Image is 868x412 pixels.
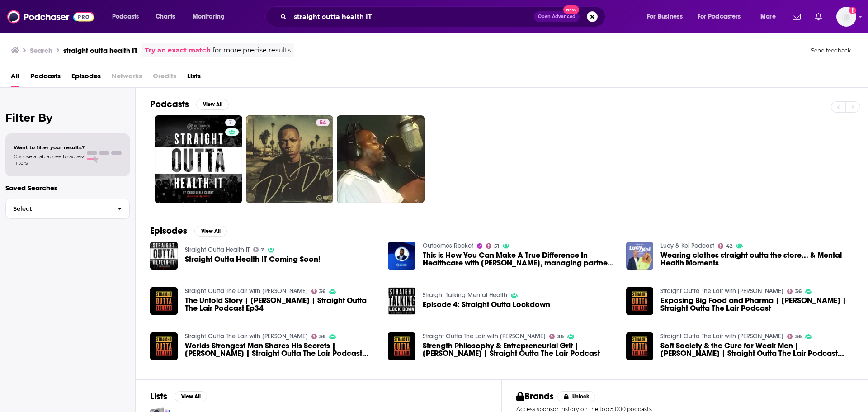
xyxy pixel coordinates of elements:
[423,301,550,308] span: Episode 4: Straight Outta Lockdown
[150,332,178,360] img: Worlds Strongest Man Shares His Secrets | Mitchell Hooper | Straight Outta The Lair Podcast Ep59
[660,287,783,295] a: Straight Outta The Lair with Flex Lewis
[388,332,415,360] img: Strength Philosophy & Entrepreneurial Grit | Mark Bell | Straight Outta The Lair Podcast
[660,332,783,340] a: Straight Outta The Lair with Flex Lewis
[423,332,546,340] a: Straight Outta The Lair with Flex Lewis
[112,69,142,87] span: Networks
[836,7,856,27] span: Logged in as jpierro
[494,244,499,248] span: 51
[63,46,137,55] h3: straight outta health IT
[423,342,615,357] span: Strength Philosophy & Entrepreneurial Grit | [PERSON_NAME] | Straight Outta The Lair Podcast
[760,10,776,23] span: More
[516,391,554,402] h2: Brands
[14,153,85,166] span: Choose a tab above to access filters.
[185,256,321,263] a: Straight Outta Health IT Coming Soon!
[185,342,377,357] a: Worlds Strongest Man Shares His Secrets | Mitchell Hooper | Straight Outta The Lair Podcast Ep59
[7,8,94,25] a: Podchaser - Follow, Share and Rate Podcasts
[423,242,473,250] a: Outcomes Rocket
[14,144,85,151] span: Want to filter your results?
[423,342,615,357] a: Strength Philosophy & Entrepreneurial Grit | Mark Bell | Straight Outta The Lair Podcast
[150,99,189,110] h2: Podcasts
[150,242,178,270] img: Straight Outta Health IT Coming Soon!
[795,289,802,294] span: 36
[11,69,19,87] span: All
[789,9,804,24] a: Show notifications dropdown
[185,287,308,295] a: Straight Outta The Lair with Flex Lewis
[787,334,802,339] a: 36
[187,69,201,87] a: Lists
[726,244,732,248] span: 42
[194,226,227,237] button: View All
[718,243,732,249] a: 42
[557,335,564,339] span: 36
[150,225,227,237] a: EpisodesView All
[6,206,110,212] span: Select
[423,291,507,299] a: Straight Talking Mental Health
[30,69,61,87] a: Podcasts
[153,69,176,87] span: Credits
[647,10,683,23] span: For Business
[112,10,139,23] span: Podcasts
[557,391,596,402] button: Unlock
[549,334,564,339] a: 36
[150,391,167,402] h2: Lists
[150,225,187,237] h2: Episodes
[423,251,615,267] span: This is How You Can Make A True Difference In Healthcare with [PERSON_NAME], managing partner at ...
[175,391,207,402] button: View All
[316,119,330,126] a: 54
[660,242,714,250] a: Lucy & Kel Podcast
[71,69,101,87] a: Episodes
[641,9,694,24] button: open menu
[30,46,52,55] h3: Search
[185,342,377,357] span: Worlds Strongest Man Shares His Secrets | [PERSON_NAME] | Straight Outta The Lair Podcast Ep59
[311,289,326,294] a: 36
[534,11,580,22] button: Open AdvancedNew
[156,10,175,23] span: Charts
[253,247,264,252] a: 7
[106,9,151,24] button: open menu
[626,332,654,360] img: Soft Society & the Cure for Weak Men | Bedros Keuilian | Straight Outta The Lair Podcast Ep68
[836,7,856,27] img: User Profile
[150,99,229,110] a: PodcastsView All
[5,199,130,219] button: Select
[538,14,576,19] span: Open Advanced
[660,251,853,267] a: Wearing clothes straight outta the store... & Mental Health Moments
[795,335,802,339] span: 36
[849,7,856,14] svg: Add a profile image
[563,5,580,14] span: New
[229,118,232,128] span: 7
[754,9,787,24] button: open menu
[274,6,614,27] div: Search podcasts, credits, & more...
[320,118,326,128] span: 54
[185,246,250,254] a: Straight Outta Health IT
[423,251,615,267] a: This is How You Can Make A True Difference In Healthcare with Christopher Kunney, managing partne...
[319,335,325,339] span: 36
[225,119,236,126] a: 7
[193,10,225,23] span: Monitoring
[186,9,236,24] button: open menu
[5,184,130,192] p: Saved Searches
[388,242,415,270] img: This is How You Can Make A True Difference In Healthcare with Christopher Kunney, managing partne...
[486,243,499,249] a: 51
[660,297,853,312] a: Exposing Big Food and Pharma | Gary Brecka | Straight Outta The Lair Podcast
[836,7,856,27] button: Show profile menu
[150,287,178,315] img: The Untold Story | Gordon Ryan | Straight Outta The Lair Podcast Ep34
[212,45,291,56] span: for more precise results
[811,9,826,24] a: Show notifications dropdown
[692,9,754,24] button: open menu
[319,289,325,294] span: 36
[626,287,654,315] img: Exposing Big Food and Pharma | Gary Brecka | Straight Outta The Lair Podcast
[388,287,415,315] a: Episode 4: Straight Outta Lockdown
[808,47,854,54] button: Send feedback
[660,342,853,357] a: Soft Society & the Cure for Weak Men | Bedros Keuilian | Straight Outta The Lair Podcast Ep68
[626,242,654,270] img: Wearing clothes straight outta the store... & Mental Health Moments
